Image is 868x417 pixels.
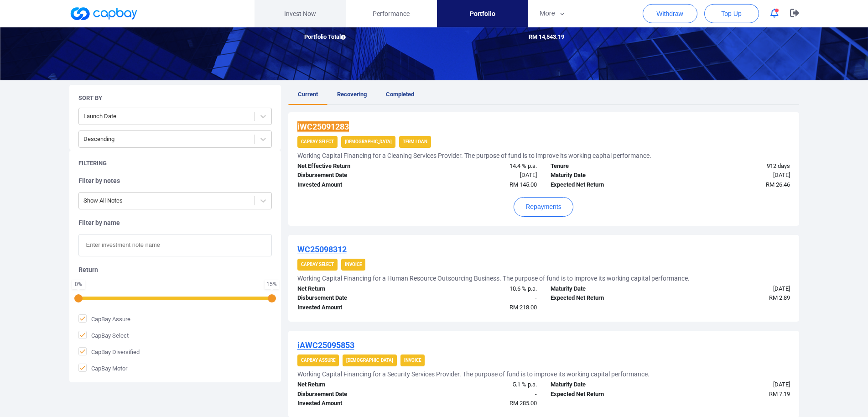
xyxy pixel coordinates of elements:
[78,266,272,274] h5: Return
[301,139,334,144] strong: CapBay Select
[670,380,797,390] div: [DATE]
[346,358,393,363] strong: [DEMOGRAPHIC_DATA]
[670,162,797,171] div: 912 days
[291,390,417,399] div: Disbursement Date
[643,4,697,23] button: Withdraw
[78,159,107,167] h5: Filtering
[291,284,417,294] div: Net Return
[337,91,367,98] span: Recovering
[291,171,417,180] div: Disbursement Date
[345,262,362,267] strong: Invoice
[514,197,573,217] button: Repayments
[291,162,417,171] div: Net Effective Return
[291,380,417,390] div: Net Return
[78,364,127,373] span: CapBay Motor
[78,219,272,227] h5: Filter by name
[291,399,417,408] div: Invested Amount
[769,391,790,397] span: RM 7.19
[74,281,83,287] div: 0 %
[403,139,427,144] strong: Term Loan
[417,293,544,303] div: -
[404,358,421,363] strong: Invoice
[544,180,670,190] div: Expected Net Return
[417,380,544,390] div: 5.1 % p.a.
[297,370,650,378] h5: Working Capital Financing for a Security Services Provider. The purpose of fund is to improve its...
[297,122,349,131] u: iWC25091283
[297,245,347,254] u: WC25098312
[704,4,759,23] button: Top Up
[670,171,797,180] div: [DATE]
[544,293,670,303] div: Expected Net Return
[78,331,129,340] span: CapBay Select
[417,171,544,180] div: [DATE]
[544,380,670,390] div: Maturity Date
[544,162,670,171] div: Tenure
[417,162,544,171] div: 14.4 % p.a.
[529,33,564,40] span: RM 14,543.19
[373,9,410,19] span: Performance
[266,281,277,287] div: 15 %
[544,390,670,399] div: Expected Net Return
[301,358,335,363] strong: CapBay Assure
[297,340,354,350] u: iAWC25095853
[544,171,670,180] div: Maturity Date
[78,347,140,356] span: CapBay Diversified
[509,400,537,407] span: RM 285.00
[544,284,670,294] div: Maturity Date
[509,304,537,311] span: RM 218.00
[291,180,417,190] div: Invested Amount
[297,32,434,42] div: Portfolio Total
[297,151,651,160] h5: Working Capital Financing for a Cleaning Services Provider. The purpose of fund is to improve its...
[470,9,495,19] span: Portfolio
[769,294,790,301] span: RM 2.89
[297,274,690,282] h5: Working Capital Financing for a Human Resource Outsourcing Business. The purpose of fund is to im...
[301,262,334,267] strong: CapBay Select
[78,177,272,185] h5: Filter by notes
[386,91,414,98] span: Completed
[78,94,102,102] h5: Sort By
[766,181,790,188] span: RM 26.46
[291,303,417,313] div: Invested Amount
[345,139,392,144] strong: [DEMOGRAPHIC_DATA]
[509,181,537,188] span: RM 145.00
[298,91,318,98] span: Current
[78,234,272,256] input: Enter investment note name
[78,314,130,323] span: CapBay Assure
[670,284,797,294] div: [DATE]
[291,293,417,303] div: Disbursement Date
[417,390,544,399] div: -
[721,9,741,18] span: Top Up
[417,284,544,294] div: 10.6 % p.a.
